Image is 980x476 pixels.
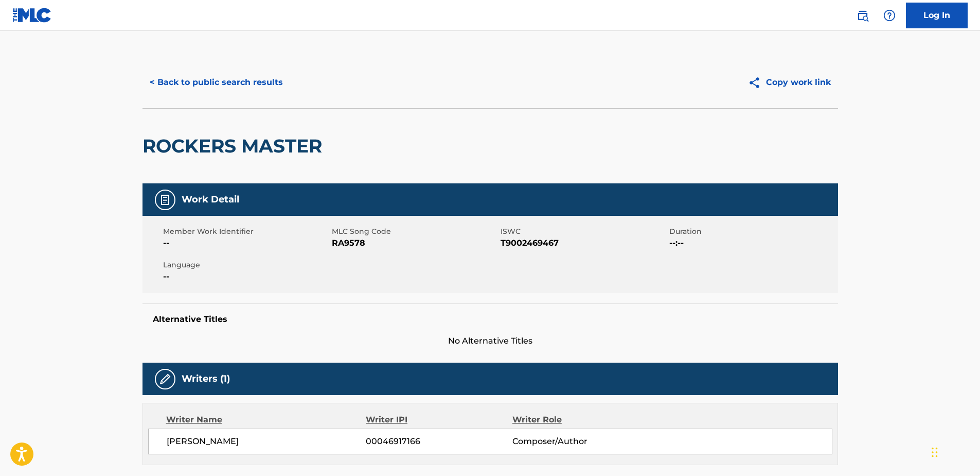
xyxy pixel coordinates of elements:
span: -- [163,270,329,283]
a: Public Search [852,5,873,26]
span: 00046917166 [366,435,512,448]
span: RA9578 [332,237,498,249]
div: Writer Role [512,414,646,426]
button: Copy work link [741,70,838,95]
span: --:-- [669,237,835,249]
img: search [857,9,869,22]
img: Copy work link [748,76,766,89]
img: help [883,9,896,22]
span: Composer/Author [512,435,646,448]
a: Log In [906,3,968,28]
span: ISWC [501,226,667,237]
div: Drag [932,437,938,468]
img: MLC Logo [12,8,52,23]
div: Writer Name [166,414,366,426]
span: -- [163,237,329,249]
button: < Back to public search results [142,70,290,95]
img: Work Detail [159,194,171,206]
span: MLC Song Code [332,226,498,237]
h5: Writers (1) [182,373,230,385]
div: Help [879,5,900,26]
span: Duration [669,226,835,237]
span: T9002469467 [501,237,667,249]
h5: Work Detail [182,194,239,206]
span: [PERSON_NAME] [167,435,366,448]
span: No Alternative Titles [142,335,838,347]
iframe: Chat Widget [929,427,980,476]
div: Writer IPI [366,414,512,426]
h2: ROCKERS MASTER [142,134,327,158]
span: Language [163,260,329,270]
img: Writers [159,373,171,385]
h5: Alternative Titles [153,314,828,325]
span: Member Work Identifier [163,226,329,237]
